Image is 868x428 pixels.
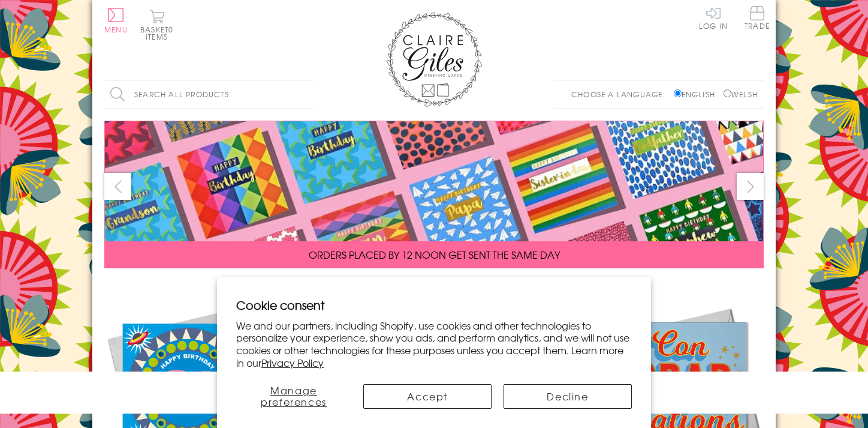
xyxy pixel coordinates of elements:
[745,6,770,29] span: Trade
[699,6,728,29] a: Log In
[236,297,632,313] h2: Cookie consent
[104,173,131,200] button: prev
[236,319,632,369] p: We and our partners, including Shopify, use cookies and other technologies to personalize your ex...
[571,89,671,100] p: Choose a language:
[104,24,128,35] span: Menu
[236,384,351,409] button: Manage preferences
[104,81,314,108] input: Search all products
[724,89,731,97] input: Welsh
[674,89,721,100] label: English
[745,6,770,32] a: Trade
[261,355,324,370] a: Privacy Policy
[140,10,173,40] button: Basket0 items
[104,277,764,296] div: Carousel Pagination
[146,24,173,42] span: 0 items
[104,8,128,33] button: Menu
[363,384,492,409] button: Accept
[674,89,682,97] input: English
[261,383,327,409] span: Manage preferences
[737,173,764,200] button: next
[309,247,560,262] span: ORDERS PLACED BY 12 NOON GET SENT THE SAME DAY
[724,89,758,100] label: Welsh
[302,81,314,108] input: Search
[386,12,482,107] img: Claire Giles Greetings Cards
[504,384,632,409] button: Decline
